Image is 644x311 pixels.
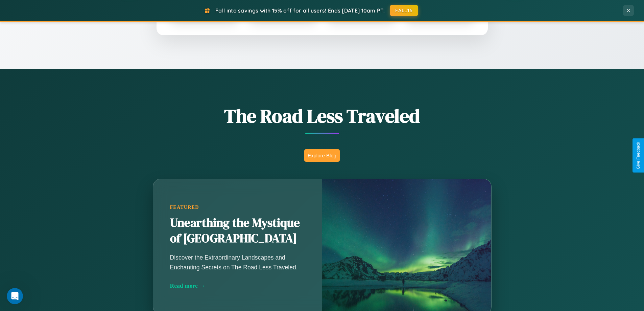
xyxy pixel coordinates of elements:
span: Fall into savings with 15% off for all users! Ends [DATE] 10am PT. [215,7,385,14]
button: Explore Blog [304,149,340,162]
iframe: Intercom live chat [7,288,23,304]
h1: The Road Less Traveled [119,103,525,129]
button: FALL15 [390,5,418,16]
div: Read more → [170,282,305,289]
h2: Unearthing the Mystique of [GEOGRAPHIC_DATA] [170,215,305,246]
div: Featured [170,204,305,210]
div: Give Feedback [636,142,641,169]
p: Discover the Extraordinary Landscapes and Enchanting Secrets on The Road Less Traveled. [170,253,305,272]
